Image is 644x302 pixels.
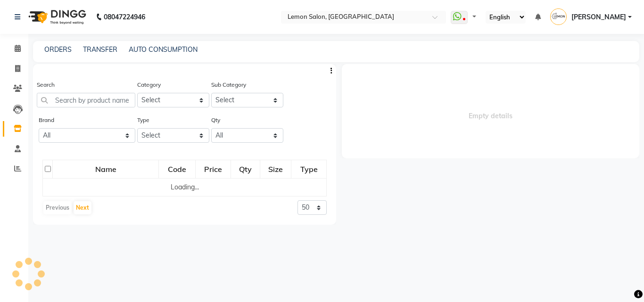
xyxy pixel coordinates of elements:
[231,161,259,178] div: Qty
[74,201,91,214] button: Next
[159,161,194,178] div: Code
[53,161,158,178] div: Name
[550,8,567,25] img: Swati Sharma
[39,116,54,124] label: Brand
[129,45,198,54] a: AUTO CONSUMPTION
[24,4,89,30] img: logo
[211,81,246,89] label: Sub Category
[261,161,291,178] div: Size
[43,179,327,196] td: Loading...
[83,45,117,54] a: TRANSFER
[137,81,161,89] label: Category
[292,161,326,178] div: Type
[37,93,135,107] input: Search by product name or code
[571,12,626,22] span: [PERSON_NAME]
[137,116,149,124] label: Type
[104,4,145,30] b: 08047224946
[211,116,220,124] label: Qty
[342,64,639,158] span: Empty details
[196,161,231,178] div: Price
[37,81,55,89] label: Search
[44,45,72,54] a: ORDERS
